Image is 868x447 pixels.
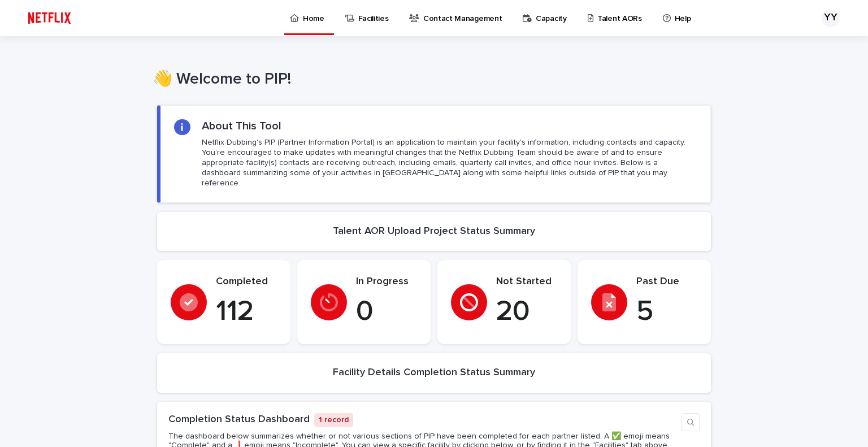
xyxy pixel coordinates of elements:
p: 1 record [314,413,353,427]
h2: About This Tool [202,119,281,133]
h2: Facility Details Completion Status Summary [333,367,535,379]
p: 20 [496,295,557,329]
h1: 👋 Welcome to PIP! [153,70,706,89]
p: 0 [356,295,417,329]
h2: Talent AOR Upload Project Status Summary [333,225,535,238]
p: Not Started [496,276,557,288]
div: YY [822,9,840,27]
p: 5 [636,295,697,329]
img: ifQbXi3ZQGMSEF7WDB7W [23,7,76,29]
a: Completion Status Dashboard [168,414,310,424]
p: Past Due [636,276,697,288]
p: Completed [216,276,277,288]
p: 112 [216,295,277,329]
p: In Progress [356,276,417,288]
p: Netflix Dubbing's PIP (Partner Information Portal) is an application to maintain your facility's ... [202,137,697,189]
